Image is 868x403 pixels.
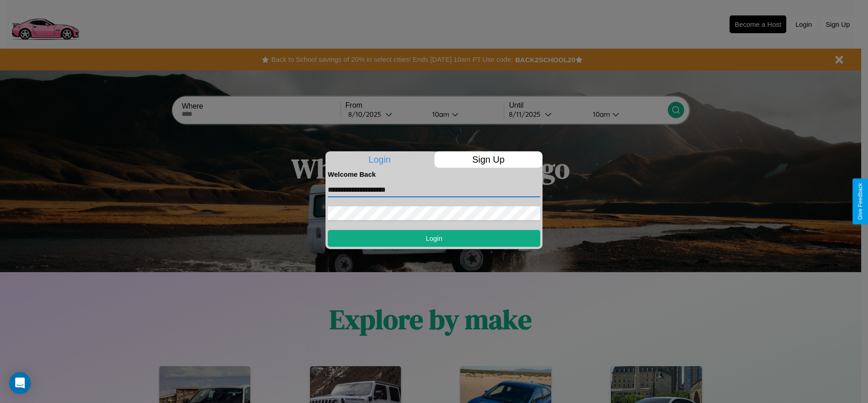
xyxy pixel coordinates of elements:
[857,183,863,220] div: Give Feedback
[434,151,543,168] p: Sign Up
[325,151,434,168] p: Login
[9,372,31,394] div: Open Intercom Messenger
[328,230,540,247] button: Login
[328,170,540,178] h4: Welcome Back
